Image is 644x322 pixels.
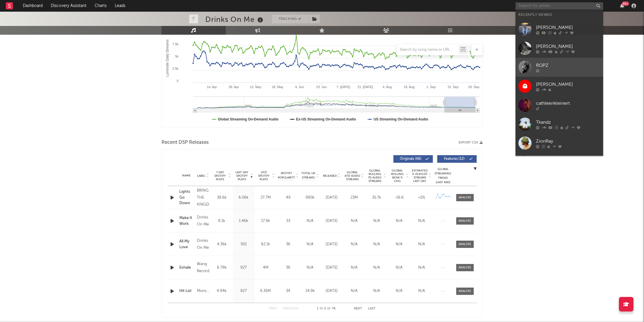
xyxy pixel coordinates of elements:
button: 99+ [620,3,624,8]
a: Ndotz [515,153,603,171]
div: Wang Records [197,261,209,275]
text: 0 [176,79,178,83]
text: 7.5k [172,42,178,46]
div: 827 [234,288,253,294]
div: Make It Work [179,215,194,227]
div: N/A [301,218,319,224]
button: Originals(66) [393,155,433,163]
div: Tkandz [536,119,600,126]
button: Export CSV [459,141,483,144]
div: N/A [389,288,409,294]
text: 2.5k [172,67,178,70]
div: Global Streaming Trend (Last 60D) [434,167,452,185]
text: 7. [DATE] [336,85,350,89]
div: 6.35M [256,288,275,294]
button: Features(12) [437,155,477,163]
div: N/A [412,242,431,247]
span: Spotify Popularity [278,171,295,180]
span: to [320,307,323,310]
div: N/A [344,265,364,271]
div: 8.1k [212,218,231,224]
div: 17.8k [256,218,275,224]
text: 5k [175,55,178,58]
div: [PERSON_NAME] [536,81,600,88]
span: Estimated % Playlist Streams Last Day [412,169,428,183]
div: 27.7M [256,195,275,201]
div: 49 [278,195,298,201]
span: Originals ( 66 ) [397,157,424,161]
div: N/A [301,242,319,247]
text: 18. Aug [404,85,414,89]
text: 23. Jun [316,85,327,89]
div: cathleenkleinert [536,100,600,107]
span: 7 Day Spotify Plays [212,171,228,181]
div: 62.1k [256,242,275,247]
div: N/A [412,265,431,271]
div: 33 [278,218,298,224]
div: 1.46k [234,218,253,224]
text: Luminate Daily Streams [165,39,169,76]
a: [PERSON_NAME] [515,77,603,96]
div: [PERSON_NAME] [536,24,600,31]
div: N/A [367,288,386,294]
a: [PERSON_NAME] [515,20,603,39]
text: Global Streaming On-Demand Audio [218,117,279,121]
text: 9. Jun [295,85,304,89]
span: Global Rolling 7D Audio Streams [367,169,383,183]
div: N/A [389,265,409,271]
div: Drinks On Me [197,237,209,251]
div: [DATE] [322,218,341,224]
div: N/A [389,242,409,247]
div: N/A [412,218,431,224]
text: 15. Sep [447,85,458,89]
text: US Streaming On-Demand Audio [374,117,428,121]
div: 23M [344,195,364,201]
div: 927 [234,265,253,271]
text: 28. Apr [228,85,239,89]
span: ATD Spotify Plays [256,171,272,181]
div: 34 [278,288,298,294]
div: Monstercat [197,288,209,295]
div: 99 + [622,1,629,6]
div: N/A [367,242,386,247]
span: Total UK Streams [301,171,315,180]
div: 6.78k [212,265,231,271]
div: 4.36k [212,242,231,247]
a: cathleenkleinert [515,96,603,115]
span: Global ATD Audio Streams [344,171,360,181]
a: ROPZ [515,58,603,77]
div: Hit List [179,288,194,294]
span: Features ( 12 ) [441,157,468,161]
text: 12. May [250,85,261,89]
button: Previous [283,307,298,310]
div: All My Love [179,239,194,250]
div: Name [179,174,194,178]
text: 1. Sep [426,85,435,89]
input: Search by song name or URL [397,48,459,52]
div: N/A [412,288,431,294]
div: Recently Viewed [518,11,600,18]
text: 21. [DATE] [357,85,373,89]
a: [PERSON_NAME] [515,39,603,58]
div: [DATE] [322,265,341,271]
span: of [327,307,331,310]
svg: Luminate Daily Consumption [162,10,482,127]
text: 4. Aug [383,85,392,89]
div: N/A [344,218,364,224]
div: 35.7k [367,195,386,201]
div: N/A [301,265,319,271]
div: Drinks On Me [205,15,265,24]
button: Last [368,307,376,310]
div: N/A [344,242,364,247]
div: 6.06k [234,195,253,201]
a: Exhale [179,265,194,271]
div: ZionRay [536,138,600,145]
a: Lights Go Down [179,189,194,206]
span: Last Day Spotify Plays [234,171,250,181]
div: 36 [278,265,298,271]
div: N/A [367,218,386,224]
div: 4M [256,265,275,271]
text: 14. Apr [206,85,217,89]
span: Recent DSP Releases [162,139,209,146]
span: Global Rolling WoW % Chg [389,169,405,183]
